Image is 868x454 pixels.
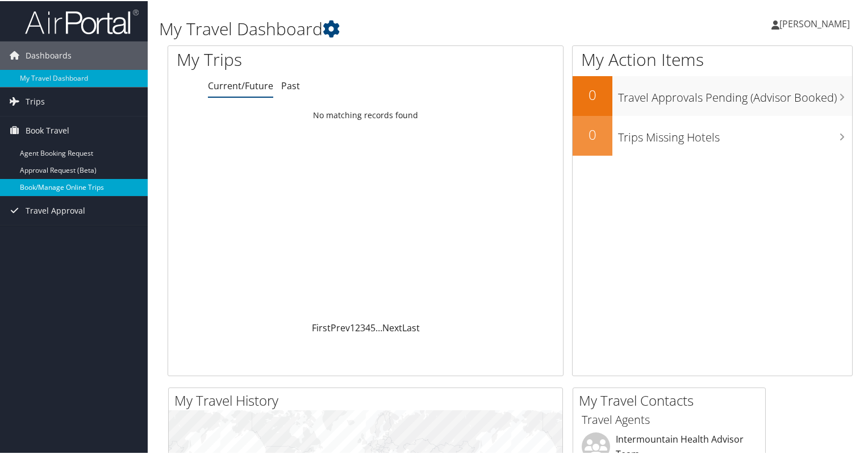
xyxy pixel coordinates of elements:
h1: My Action Items [573,47,852,70]
a: Prev [331,320,350,333]
span: Travel Approval [26,195,85,224]
a: 0Travel Approvals Pending (Advisor Booked) [573,75,852,115]
a: Past [281,78,300,91]
a: Current/Future [208,78,273,91]
h3: Travel Agents [582,411,757,427]
h3: Trips Missing Hotels [618,123,852,144]
a: Last [402,320,420,333]
span: Trips [26,86,45,115]
a: 3 [360,320,365,333]
td: No matching records found [168,104,563,124]
h2: 0 [573,84,612,103]
h2: My Travel History [174,390,562,409]
a: First [312,320,331,333]
a: 1 [350,320,355,333]
a: 0Trips Missing Hotels [573,115,852,155]
img: airportal-logo.png [25,7,139,34]
span: … [375,320,382,333]
a: [PERSON_NAME] [771,6,861,40]
h2: 0 [573,124,612,143]
span: Book Travel [26,115,69,144]
span: Dashboards [26,40,72,69]
a: 5 [370,320,375,333]
a: 2 [355,320,360,333]
h1: My Trips [177,47,390,70]
h2: My Travel Contacts [579,390,765,409]
span: [PERSON_NAME] [779,16,850,29]
a: 4 [365,320,370,333]
h1: My Travel Dashboard [159,16,627,40]
h3: Travel Approvals Pending (Advisor Booked) [618,83,852,105]
a: Next [382,320,402,333]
